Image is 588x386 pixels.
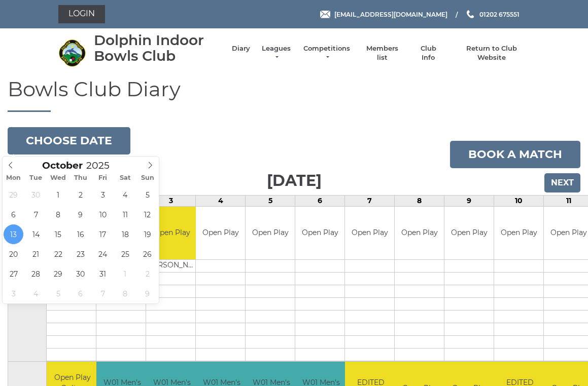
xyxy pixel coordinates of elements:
[93,264,113,284] span: October 31, 2025
[93,244,113,264] span: October 24, 2025
[93,185,113,205] span: October 3, 2025
[4,205,23,224] span: October 6, 2025
[295,195,345,206] td: 6
[302,44,351,62] a: Competitions
[137,244,157,264] span: October 26, 2025
[48,284,68,303] span: November 5, 2025
[93,284,113,303] span: November 7, 2025
[146,207,197,260] td: Open Play
[58,5,105,23] a: Login
[196,207,245,260] td: Open Play
[58,39,86,67] img: Dolphin Indoor Bowls Club
[4,264,23,284] span: October 27, 2025
[115,224,135,244] span: October 18, 2025
[444,207,494,260] td: Open Play
[479,10,520,18] span: 01202 675551
[232,44,250,53] a: Diary
[260,44,292,62] a: Leagues
[83,160,122,171] input: Scroll to increment
[93,224,113,244] span: October 17, 2025
[137,264,157,284] span: November 2, 2025
[8,127,130,155] button: Choose date
[345,207,394,260] td: Open Play
[4,284,23,303] span: November 3, 2025
[42,161,83,171] span: Scroll to increment
[334,10,447,18] span: [EMAIL_ADDRESS][DOMAIN_NAME]
[544,173,580,192] input: Next
[115,264,135,284] span: November 1, 2025
[71,264,90,284] span: October 30, 2025
[395,195,444,206] td: 8
[137,205,157,224] span: October 12, 2025
[48,224,68,244] span: October 15, 2025
[146,195,196,206] td: 3
[115,205,135,224] span: October 11, 2025
[94,32,222,64] div: Dolphin Indoor Bowls Club
[26,205,46,224] span: October 7, 2025
[137,224,157,244] span: October 19, 2025
[70,175,92,181] span: Thu
[246,207,295,260] td: Open Play
[115,284,135,303] span: November 8, 2025
[465,10,520,19] a: Phone us 01202 675551
[92,175,114,181] span: Fri
[4,244,23,264] span: October 20, 2025
[450,141,580,168] a: Book a match
[25,175,47,181] span: Tue
[71,224,90,244] span: October 16, 2025
[137,185,157,205] span: October 5, 2025
[494,195,544,206] td: 10
[71,205,90,224] span: October 9, 2025
[115,244,135,264] span: October 25, 2025
[413,44,443,62] a: Club Info
[26,284,46,303] span: November 4, 2025
[395,207,444,260] td: Open Play
[48,244,68,264] span: October 22, 2025
[48,205,68,224] span: October 8, 2025
[8,78,580,112] h1: Bowls Club Diary
[444,195,494,206] td: 9
[93,205,113,224] span: October 10, 2025
[494,207,543,260] td: Open Play
[26,185,46,205] span: September 30, 2025
[246,195,295,206] td: 5
[320,11,330,18] img: Email
[146,260,197,273] td: [PERSON_NAME]
[196,195,246,206] td: 4
[71,244,90,264] span: October 23, 2025
[4,185,23,205] span: September 29, 2025
[26,224,46,244] span: October 14, 2025
[48,185,68,205] span: October 1, 2025
[467,10,474,18] img: Phone us
[26,264,46,284] span: October 28, 2025
[71,284,90,303] span: November 6, 2025
[4,224,23,244] span: October 13, 2025
[295,207,344,260] td: Open Play
[453,44,530,62] a: Return to Club Website
[26,244,46,264] span: October 21, 2025
[3,175,25,181] span: Mon
[136,175,159,181] span: Sun
[48,264,68,284] span: October 29, 2025
[320,10,447,19] a: Email [EMAIL_ADDRESS][DOMAIN_NAME]
[361,44,403,62] a: Members list
[345,195,395,206] td: 7
[137,284,157,303] span: November 9, 2025
[114,175,136,181] span: Sat
[47,175,70,181] span: Wed
[71,185,90,205] span: October 2, 2025
[115,185,135,205] span: October 4, 2025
